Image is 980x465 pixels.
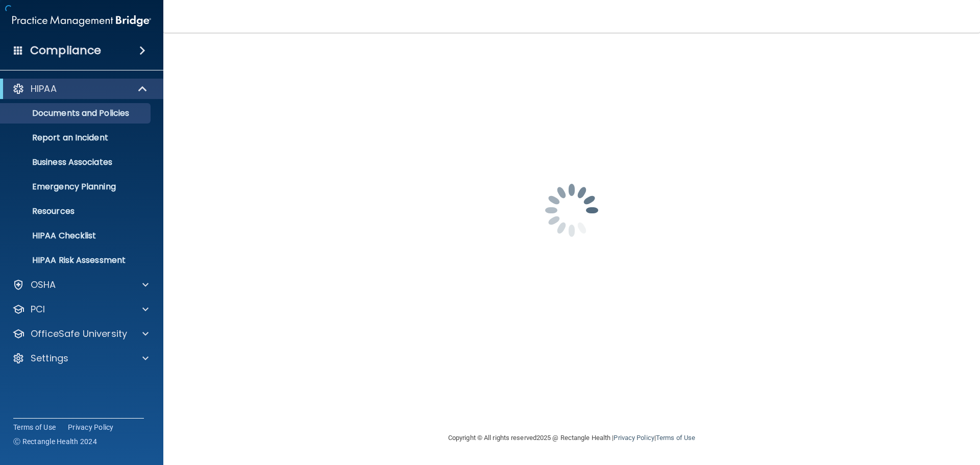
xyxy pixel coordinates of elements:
[31,328,127,340] p: OfficeSafe University
[12,303,149,315] a: PCI
[13,436,97,447] span: Ⓒ Rectangle Health 2024
[385,422,758,454] div: Copyright © All rights reserved 2025 @ Rectangle Health | |
[7,231,146,241] p: HIPAA Checklist
[7,157,146,167] p: Business Associates
[656,434,695,442] a: Terms of Use
[7,255,146,265] p: HIPAA Risk Assessment
[12,279,149,291] a: OSHA
[12,83,148,95] a: HIPAA
[614,434,654,442] a: Privacy Policy
[31,352,68,364] p: Settings
[31,279,56,291] p: OSHA
[7,108,146,118] p: Documents and Policies
[31,303,45,315] p: PCI
[68,422,114,432] a: Privacy Policy
[12,352,149,364] a: Settings
[7,182,146,192] p: Emergency Planning
[12,328,149,340] a: OfficeSafe University
[7,133,146,143] p: Report an Incident
[7,206,146,216] p: Resources
[30,43,101,58] h4: Compliance
[521,159,623,261] img: spinner.e123f6fc.gif
[803,393,968,433] iframe: Drift Widget Chat Controller
[13,422,56,432] a: Terms of Use
[12,11,151,31] img: PMB logo
[31,83,57,95] p: HIPAA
